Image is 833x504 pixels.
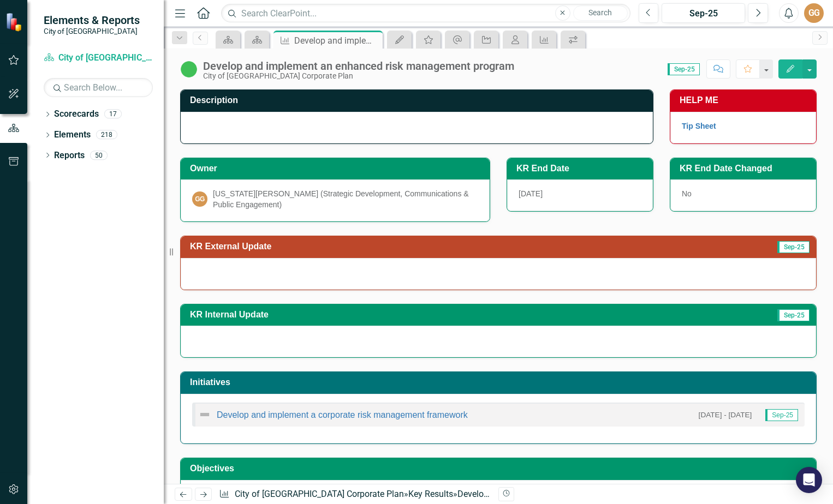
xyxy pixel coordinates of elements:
[104,110,122,119] div: 17
[44,14,140,27] span: Elements & Reports
[203,72,514,80] div: City of [GEOGRAPHIC_DATA] Corporate Plan
[213,188,478,210] div: [US_STATE][PERSON_NAME] (Strategic Development, Communications & Public Engagement)
[662,3,745,23] button: Sep-25
[796,467,822,493] div: Open Intercom Messenger
[777,241,810,253] span: Sep-25
[217,410,468,419] a: Develop and implement a corporate risk management framework
[190,464,811,473] h3: Objectives
[190,377,811,387] h3: Initiatives
[198,408,211,421] img: Not Defined
[54,108,99,121] a: Scorecards
[408,489,453,499] a: Key Results
[682,189,692,198] span: No
[235,489,404,499] a: City of [GEOGRAPHIC_DATA] Corporate Plan
[54,129,91,141] a: Elements
[804,3,824,23] button: GG
[54,149,85,162] a: Reports
[665,7,741,20] div: Sep-25
[96,130,117,140] div: 218
[190,310,626,320] h3: KR Internal Update
[203,60,514,72] div: Develop and implement an enhanced risk management program
[44,52,153,64] a: City of [GEOGRAPHIC_DATA] Corporate Plan
[457,489,705,499] div: Develop and implement an enhanced risk management program
[190,242,630,251] h3: KR External Update
[192,191,207,207] div: GG
[44,27,140,35] small: City of [GEOGRAPHIC_DATA]
[765,409,798,421] span: Sep-25
[588,8,612,17] span: Search
[668,63,700,75] span: Sep-25
[44,78,153,97] input: Search Below...
[5,12,25,32] img: ClearPoint Strategy
[190,164,484,173] h3: Owner
[682,122,716,130] a: Tip Sheet
[190,95,647,105] h3: Description
[180,61,198,78] img: In Progress
[699,410,752,420] small: [DATE] - [DATE]
[90,151,108,160] div: 50
[680,95,811,105] h3: HELP ME
[573,5,628,21] button: Search
[294,34,380,47] div: Develop and implement an enhanced risk management program
[777,309,810,321] span: Sep-25
[221,4,630,23] input: Search ClearPoint...
[519,189,543,198] span: [DATE]
[516,164,647,173] h3: KR End Date
[219,488,490,501] div: » »
[680,164,811,173] h3: KR End Date Changed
